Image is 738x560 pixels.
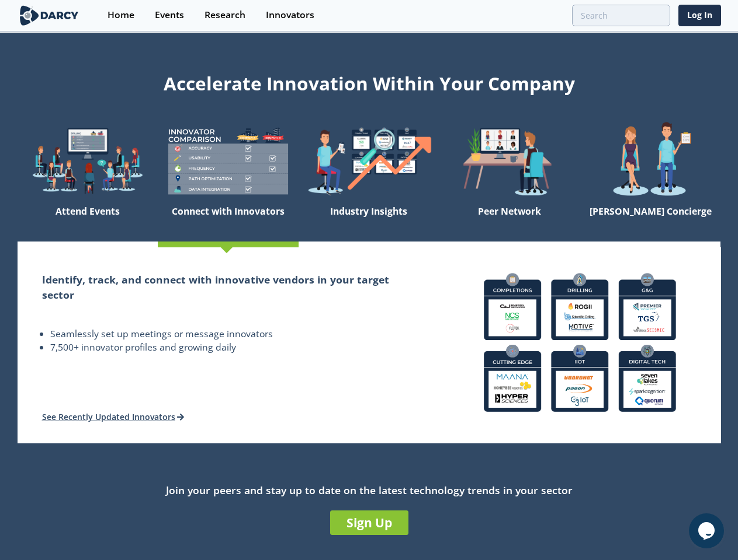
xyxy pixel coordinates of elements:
img: welcome-compare-1b687586299da8f117b7ac84fd957760.png [158,121,299,200]
a: Sign Up [330,510,408,535]
img: welcome-explore-560578ff38cea7c86bcfe544b5e45342.png [18,121,158,200]
a: See Recently Updated Innovators [42,411,185,422]
img: welcome-find-a12191a34a96034fcac36f4ff4d37733.png [299,121,439,200]
a: Log In [678,5,721,26]
div: Accelerate Innovation Within Your Company [18,65,721,97]
div: Research [205,10,245,20]
div: Events [155,10,184,20]
div: [PERSON_NAME] Concierge [580,201,721,242]
div: Home [108,10,134,20]
input: Advanced Search [572,5,670,26]
li: 7,500+ innovator profiles and growing daily [50,341,415,355]
div: Innovators [266,10,314,20]
div: Connect with Innovators [158,201,299,242]
div: Industry Insights [299,201,439,242]
img: welcome-attend-b816887fc24c32c29d1763c6e0ddb6e6.png [439,121,580,200]
h2: Identify, track, and connect with innovative vendors in your target sector [42,272,415,303]
img: welcome-concierge-wide-20dccca83e9cbdbb601deee24fb8df72.png [580,121,721,200]
div: Attend Events [18,201,158,242]
li: Seamlessly set up meetings or message innovators [50,327,415,341]
img: connect-with-innovators-bd83fc158da14f96834d5193b73f77c6.png [474,264,685,421]
iframe: chat widget [689,513,726,548]
img: logo-wide.svg [18,5,81,26]
div: Peer Network [439,201,580,242]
